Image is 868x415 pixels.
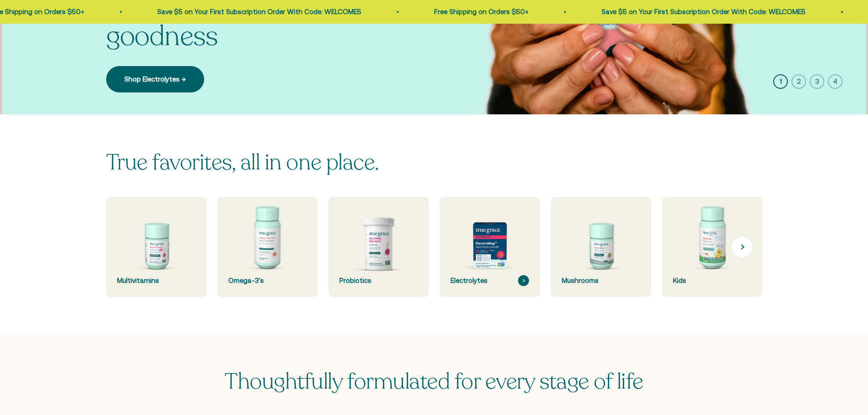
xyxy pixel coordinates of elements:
div: Omega-3's [228,275,307,286]
a: Mushrooms [551,197,651,297]
button: 2 [791,74,806,89]
a: Free Shipping on Orders $50+ [420,8,514,15]
button: 4 [828,74,842,89]
div: Mushrooms [562,275,640,286]
p: Save $5 on Your First Subscription Order With Code: WELCOME5 [587,6,791,17]
p: Save $5 on Your First Subscription Order With Code: WELCOME5 [143,6,347,17]
a: Probiotics [329,197,429,297]
a: Kids [662,197,762,297]
span: Thoughtfully formulated for every stage of life [225,367,643,396]
div: Multivitamins [117,275,195,286]
split-lines: True favorites, all in one place. [106,148,379,177]
div: Probiotics [339,275,418,286]
div: Kids [673,275,751,286]
a: Electrolytes [440,197,540,297]
a: Omega-3's [217,197,318,297]
button: 3 [810,74,824,89]
div: Electrolytes [451,275,529,286]
button: 1 [773,74,788,89]
a: Shop Electrolytes → [106,66,204,92]
a: Multivitamins [106,197,206,297]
